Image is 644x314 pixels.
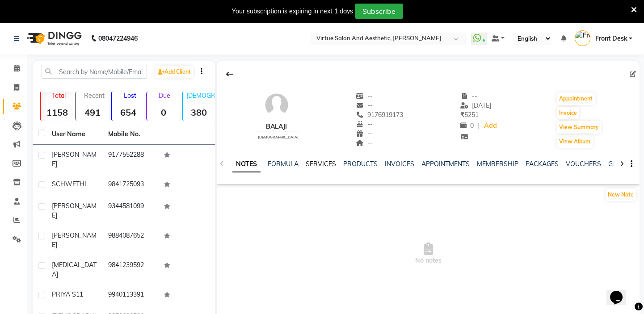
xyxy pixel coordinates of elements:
[220,66,239,83] div: Back to Client
[526,160,559,168] a: PACKAGES
[421,160,470,168] a: APPOINTMENTS
[263,92,290,118] img: avatar
[44,92,73,100] p: Total
[186,92,215,100] p: [DEMOGRAPHIC_DATA]
[52,231,97,249] span: [PERSON_NAME]
[46,124,103,145] th: User Name
[112,107,144,118] strong: 654
[557,121,601,134] button: View Summary
[477,121,479,130] span: |
[356,120,373,128] span: --
[575,30,590,46] img: Front Desk
[356,101,373,109] span: --
[147,107,180,118] strong: 0
[606,278,635,305] iframe: chat widget
[483,120,498,132] a: Add
[103,124,159,145] th: Mobile No.
[355,4,403,19] button: Subscribe
[460,92,477,100] span: --
[103,255,159,285] td: 9841239592
[356,111,403,119] span: 9176919173
[343,160,378,168] a: PRODUCTS
[115,92,144,100] p: Lost
[557,107,579,119] button: Invoice
[23,26,84,51] img: logo
[76,107,109,118] strong: 491
[52,180,86,188] span: SCHWETHI
[460,111,479,119] span: 5251
[595,34,627,43] span: Front Desk
[103,196,159,226] td: 9344581099
[356,139,373,147] span: --
[103,226,159,255] td: 9884087652
[258,135,299,139] span: [DEMOGRAPHIC_DATA]
[356,92,373,100] span: --
[477,160,518,168] a: MEMBERSHIP
[103,285,159,306] td: 9940113391
[608,160,643,168] a: GIFTCARDS
[149,92,180,100] p: Due
[566,160,601,168] a: VOUCHERS
[557,92,595,105] button: Appointment
[41,107,73,118] strong: 1158
[232,7,353,16] div: Your subscription is expiring in next 1 days
[254,122,299,131] div: BALAJI
[98,26,138,51] b: 08047224946
[306,160,336,168] a: SERVICES
[385,160,414,168] a: INVOICES
[42,65,147,79] input: Search by Name/Mobile/Email/Code
[183,107,215,118] strong: 380
[52,202,97,219] span: [PERSON_NAME]
[217,209,640,298] span: No notes
[103,145,159,174] td: 9177552288
[460,111,464,119] span: ₹
[606,188,636,201] button: New Note
[52,290,83,298] span: PRIYA S11
[460,121,474,130] span: 0
[52,151,97,168] span: [PERSON_NAME]
[80,92,109,100] p: Recent
[156,66,193,78] a: Add Client
[460,101,491,109] span: [DATE]
[103,174,159,196] td: 9841725093
[268,160,299,168] a: FORMULA
[356,130,373,138] span: --
[52,261,97,278] span: [MEDICAL_DATA]
[557,135,593,148] button: View Album
[232,156,261,172] a: NOTES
